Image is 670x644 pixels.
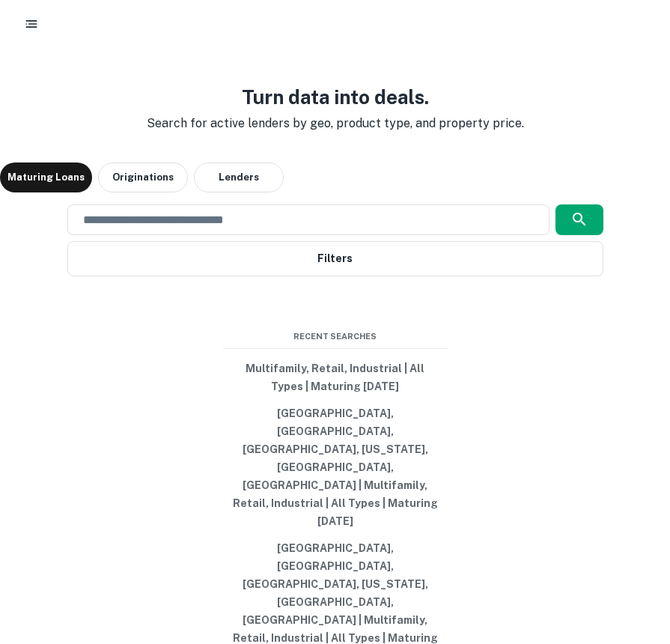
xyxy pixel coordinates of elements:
[223,400,448,535] button: [GEOGRAPHIC_DATA], [GEOGRAPHIC_DATA], [GEOGRAPHIC_DATA], [US_STATE], [GEOGRAPHIC_DATA], [GEOGRAPH...
[135,82,536,112] h3: Turn data into deals.
[135,115,536,133] p: Search for active lenders by geo, product type, and property price.
[98,162,188,192] button: Originations
[67,241,603,276] button: Filters
[194,162,284,192] button: Lenders
[223,355,448,400] button: Multifamily, Retail, Industrial | All Types | Maturing [DATE]
[223,330,448,343] span: Recent Searches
